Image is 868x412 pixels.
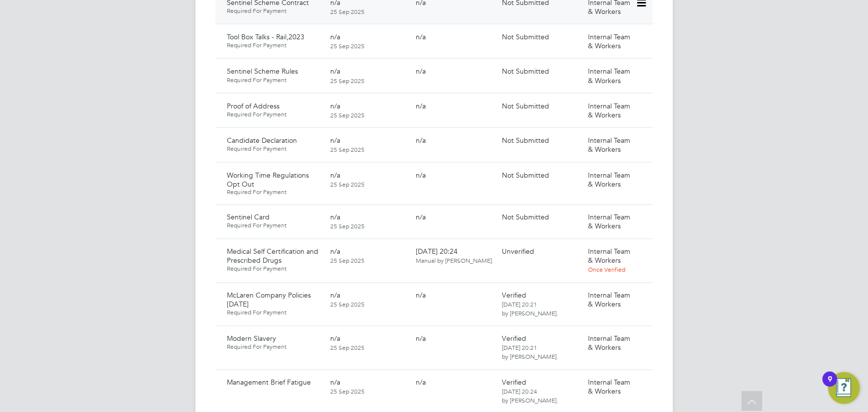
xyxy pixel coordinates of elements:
span: Internal Team & Workers [588,378,630,396]
span: Internal Team & Workers [588,136,630,154]
span: Required For Payment [227,145,322,153]
span: Modern Slavery [227,334,277,343]
span: 25 Sep 2025 [330,180,365,188]
span: n/a [330,136,340,145]
span: Sentinel Card [227,213,270,222]
span: 25 Sep 2025 [330,301,365,309]
span: Working Time Regulations Opt Out [227,171,309,189]
span: Candidate Declaration [227,136,297,145]
span: Not Submitted [502,213,549,222]
span: Required For Payment [227,76,322,84]
span: Required For Payment [227,222,322,230]
span: Required For Payment [227,41,322,49]
span: Required For Payment [227,343,322,351]
span: 25 Sep 2025 [330,257,365,265]
span: Internal Team & Workers [588,171,630,189]
span: [DATE] 20:24 [416,247,494,265]
span: n/a [330,171,340,180]
span: [DATE] 20:24 by [PERSON_NAME]. [502,388,558,405]
span: n/a [416,67,426,76]
span: Not Submitted [502,102,549,110]
span: n/a [330,291,340,300]
span: Required For Payment [227,189,322,197]
span: Tool Box Talks - Rail,2023 [227,32,305,41]
span: Internal Team & Workers [588,32,630,50]
span: 25 Sep 2025 [330,42,365,50]
span: Required For Payment [227,309,322,317]
span: Medical Self Certification and Prescribed Drugs [227,247,319,265]
span: n/a [416,291,426,300]
span: Unverified [502,247,534,256]
div: 9 [828,379,832,392]
span: 25 Sep 2025 [330,222,365,230]
span: Internal Team & Workers [588,334,630,352]
span: n/a [416,136,426,145]
span: Manual by [PERSON_NAME]. [416,257,494,265]
span: McLaren Company Policies [DATE] [227,291,311,309]
span: Internal Team & Workers [588,291,630,309]
span: [DATE] 20:21 by [PERSON_NAME]. [502,301,558,317]
span: Internal Team & Workers [588,247,630,265]
span: Required For Payment [227,265,322,273]
span: n/a [330,213,340,222]
span: Not Submitted [502,171,549,180]
span: Management Brief Fatigue [227,378,311,387]
span: 25 Sep 2025 [330,7,365,15]
span: Not Submitted [502,67,549,76]
span: Verified [502,334,526,343]
span: 25 Sep 2025 [330,77,365,85]
span: n/a [330,247,340,256]
span: Internal Team & Workers [588,102,630,119]
span: 25 Sep 2025 [330,344,365,352]
span: n/a [416,334,426,343]
span: n/a [416,213,426,222]
span: 25 Sep 2025 [330,111,365,119]
span: n/a [416,102,426,110]
span: Not Submitted [502,136,549,145]
span: Internal Team & Workers [588,67,630,85]
button: Open Resource Center, 9 new notifications [828,372,860,404]
span: n/a [330,334,340,343]
span: n/a [330,32,340,41]
span: n/a [416,32,426,41]
span: Required For Payment [227,110,322,118]
span: Internal Team & Workers [588,213,630,231]
span: Verified [502,291,526,300]
span: n/a [416,378,426,387]
span: n/a [330,378,340,387]
span: Proof of Address [227,102,280,110]
span: n/a [416,171,426,180]
span: Required For Payment [227,7,322,15]
span: n/a [330,102,340,110]
span: 25 Sep 2025 [330,145,365,153]
span: 25 Sep 2025 [330,388,365,396]
span: Once Verified [588,266,625,274]
span: Verified [502,378,526,387]
span: Sentinel Scheme Rules [227,67,298,76]
span: Not Submitted [502,32,549,41]
span: [DATE] 20:21 by [PERSON_NAME]. [502,344,558,361]
span: n/a [330,67,340,76]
